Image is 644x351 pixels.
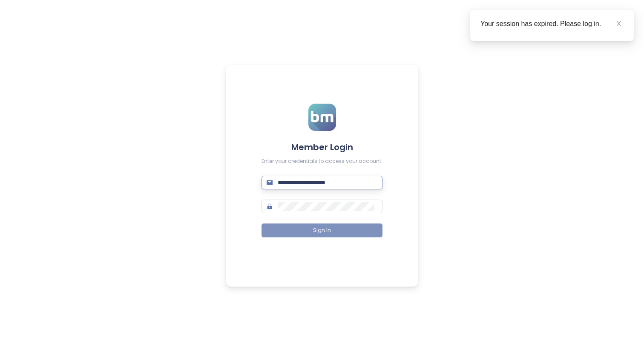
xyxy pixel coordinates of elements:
span: close [616,20,622,26]
div: Your session has expired. Please log in. [480,19,624,29]
span: Sign In [313,226,331,235]
div: Enter your credentials to access your account. [262,157,382,165]
img: logo [308,104,336,131]
span: lock [267,203,273,209]
h4: Member Login [262,141,382,153]
span: mail [267,180,273,186]
button: Sign In [262,223,382,237]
